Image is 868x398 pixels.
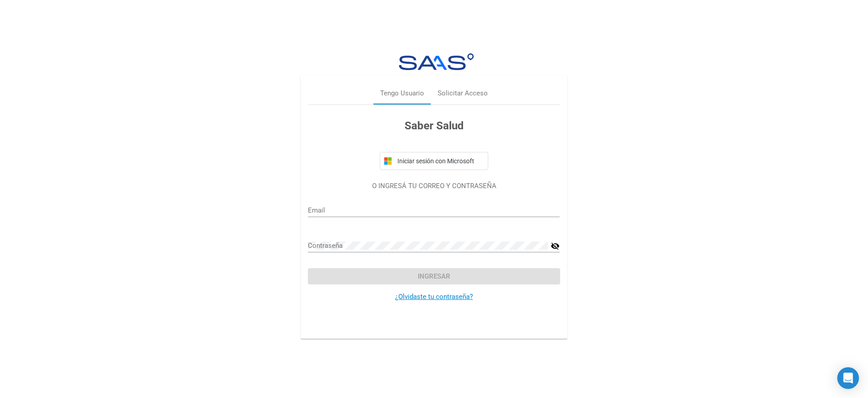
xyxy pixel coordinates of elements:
mat-icon: visibility_off [551,241,560,251]
h3: Saber Salud [308,118,560,134]
p: O INGRESÁ TU CORREO Y CONTRASEÑA [308,181,560,191]
a: ¿Olvidaste tu contraseña? [395,293,473,301]
button: Ingresar [308,268,560,284]
div: Open Intercom Messenger [837,367,859,389]
span: Iniciar sesión con Microsoft [396,157,484,165]
div: Tengo Usuario [380,89,424,99]
button: Iniciar sesión con Microsoft [380,152,488,170]
span: Ingresar [418,272,450,280]
div: Solicitar Acceso [438,89,488,99]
